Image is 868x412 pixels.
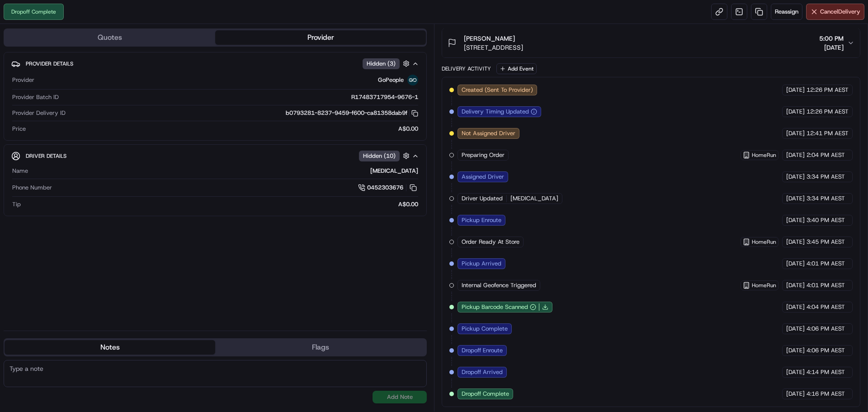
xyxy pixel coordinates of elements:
span: Provider Batch ID [12,93,59,101]
img: Nash [9,9,27,27]
div: Delivery Activity [442,65,491,72]
span: [STREET_ADDRESS] [464,43,523,52]
button: Hidden (10) [359,150,412,161]
button: Provider [215,30,426,45]
span: [DATE] [786,238,805,246]
span: 4:06 PM AEST [807,346,845,355]
span: 4:06 PM AEST [807,325,845,333]
span: 4:16 PM AEST [807,390,845,398]
span: Hidden ( 10 ) [363,152,396,160]
span: 12:26 PM AEST [807,108,849,116]
div: 💻 [76,132,84,139]
button: Driver DetailsHidden (10) [11,148,419,163]
span: [DATE] [786,325,805,333]
span: Price [12,125,26,133]
span: Assigned Driver [462,173,504,181]
button: HomeRun [743,282,776,289]
button: CancelDelivery [806,4,864,20]
span: [DATE] [786,194,805,203]
span: Driver Details [26,152,66,160]
span: Dropoff Enroute [462,346,503,355]
span: [DATE] [819,43,844,52]
span: [DATE] [786,216,805,224]
a: 0452303676 [358,183,418,193]
span: HomeRun [752,238,776,246]
div: [MEDICAL_DATA] [32,167,418,175]
span: 4:04 PM AEST [807,303,845,311]
button: Quotes [5,30,215,45]
span: Pylon [90,153,109,160]
span: Dropoff Complete [462,390,509,398]
a: Powered byPylon [64,153,109,160]
span: 5:00 PM [819,34,844,43]
button: Reassign [771,4,802,20]
span: Name [12,167,28,175]
button: Hidden (3) [363,58,412,69]
span: Order Ready At Store [462,238,519,246]
span: Tip [12,200,21,208]
span: 2:04 PM AEST [807,151,845,159]
span: [DATE] [786,303,805,311]
p: Welcome 👋 [9,36,165,51]
div: Start new chat [31,86,148,95]
span: 0452303676 [367,184,403,192]
span: Preparing Order [462,151,505,159]
div: 📗 [9,132,16,139]
a: 📗Knowledge Base [5,128,73,144]
button: Pickup Barcode Scanned [462,303,536,311]
button: Add Event [496,63,537,74]
a: 💻API Documentation [73,128,149,144]
span: 3:34 PM AEST [807,194,845,203]
span: 12:41 PM AEST [807,129,849,137]
span: Provider [12,76,34,84]
span: [DATE] [786,281,805,289]
span: Dropoff Arrived [462,368,503,376]
span: Internal Geofence Triggered [462,281,536,289]
span: Pickup Barcode Scanned [462,303,528,311]
span: Driver Updated [462,194,503,203]
span: [DATE] [786,129,805,137]
span: [DATE] [786,346,805,355]
span: [DATE] [786,368,805,376]
span: 12:26 PM AEST [807,86,849,94]
button: b0793281-8237-9459-f600-ca81358dab9f [286,109,418,117]
div: We're available if you need us! [31,95,114,103]
span: A$0.00 [398,125,418,133]
input: Got a question? Start typing here... [24,58,163,68]
span: Hidden ( 3 ) [367,60,396,68]
span: [MEDICAL_DATA] [510,194,558,203]
span: Pickup Complete [462,325,508,333]
button: [PERSON_NAME][STREET_ADDRESS]5:00 PM[DATE] [442,28,860,57]
span: [DATE] [786,260,805,268]
span: HomeRun [752,152,776,159]
span: Created (Sent To Provider) [462,86,533,94]
span: [DATE] [786,86,805,94]
span: R17483717954-9676-1 [351,93,418,101]
span: Not Assigned Driver [462,129,515,137]
span: [DATE] [786,173,805,181]
span: 3:40 PM AEST [807,216,845,224]
button: Flags [215,340,426,355]
img: 1736555255976-a54dd68f-1ca7-489b-9aae-adbdc363a1c4 [9,86,25,103]
span: [DATE] [786,151,805,159]
span: Pickup Arrived [462,260,501,268]
span: Cancel Delivery [820,8,860,16]
span: HomeRun [752,282,776,289]
span: 4:14 PM AEST [807,368,845,376]
span: [DATE] [786,108,805,116]
span: [DATE] [786,390,805,398]
button: Provider DetailsHidden (3) [11,56,419,71]
img: gopeople_logo.png [407,75,418,85]
span: GoPeople [378,76,404,84]
span: 3:45 PM AEST [807,238,845,246]
div: A$0.00 [24,200,418,208]
button: Notes [5,340,215,355]
span: Knowledge Base [18,131,69,140]
span: Phone Number [12,184,52,192]
span: 3:34 PM AEST [807,173,845,181]
span: Reassign [775,8,798,16]
span: API Documentation [85,131,145,140]
span: 4:01 PM AEST [807,281,845,289]
span: Provider Delivery ID [12,109,66,117]
button: Start new chat [154,89,165,100]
